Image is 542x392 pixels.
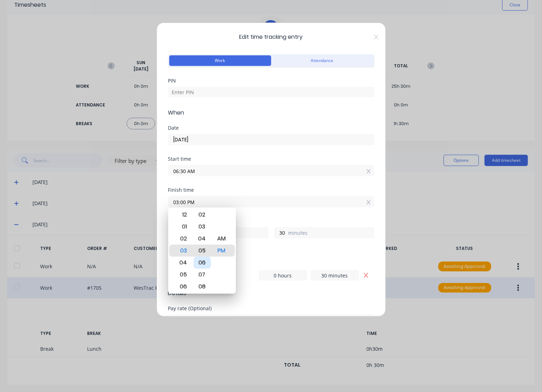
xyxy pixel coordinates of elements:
input: 0 [311,270,359,281]
div: 05 [174,269,191,281]
div: Hours worked [168,219,374,223]
div: 03 [174,245,191,257]
label: minutes [288,229,374,238]
div: 06 [174,281,191,293]
div: 01 [174,221,191,233]
span: Details [168,289,374,298]
span: When [168,109,374,117]
input: 0 [259,270,307,281]
button: Remove Lunch [361,270,371,281]
div: Add breaks [171,261,371,270]
div: 06 [194,257,211,269]
div: AM [213,233,230,245]
input: 0 [274,227,287,238]
div: Start time [168,157,374,161]
div: 04 [194,233,211,245]
div: PM [213,245,230,257]
button: Work [169,55,271,66]
div: Finish time [168,188,374,192]
div: 08 [194,281,211,293]
div: 07 [194,269,211,281]
button: Attendance [271,55,373,66]
div: Breaks [168,250,374,255]
div: Date [168,125,374,130]
input: Enter PIN [168,87,374,97]
div: 03 [194,221,211,233]
div: 02 [174,233,191,245]
div: 05 [194,245,211,257]
div: Minute [193,208,212,294]
div: Hour [173,208,193,294]
div: 04 [174,257,191,269]
div: 02 [194,209,211,221]
span: Edit time tracking entry [168,33,374,41]
div: PIN [168,78,374,83]
div: Pay rate (Optional) [168,306,374,311]
div: 12 [174,209,191,221]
